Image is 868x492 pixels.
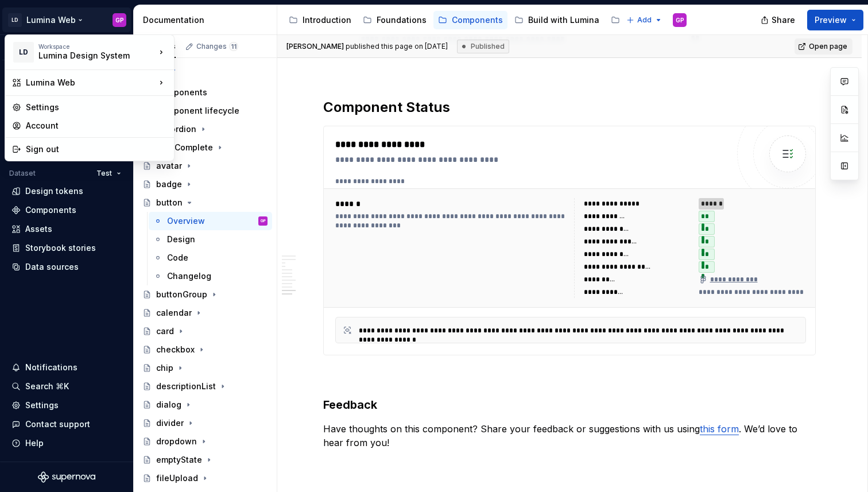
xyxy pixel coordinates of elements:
div: LD [13,42,34,63]
div: Lumina Web [26,77,156,88]
div: Workspace [38,43,156,50]
div: Sign out [26,144,167,155]
div: Settings [26,102,167,113]
div: Lumina Design System [38,50,136,61]
div: Account [26,120,167,131]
